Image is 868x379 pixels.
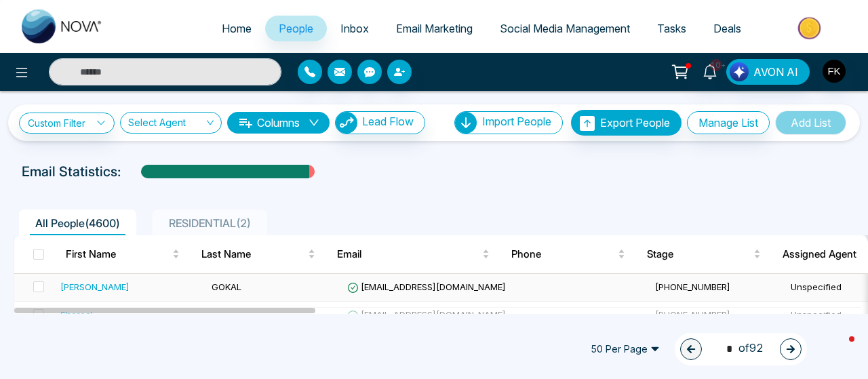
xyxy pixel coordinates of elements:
[511,246,615,262] span: Phone
[694,59,726,83] a: 10+
[326,235,500,273] th: Email
[227,112,330,134] button: Columnsdown
[66,246,170,262] span: First Name
[571,110,682,136] button: Export People
[713,22,741,35] span: Deals
[22,9,103,43] img: Nova CRM Logo
[823,60,846,83] img: User Avatar
[762,13,860,43] img: Market-place.gif
[336,112,357,134] img: Lead Flow
[22,161,121,182] p: Email Statistics:
[191,235,326,273] th: Last Name
[644,16,700,41] a: Tasks
[600,116,670,129] span: Export People
[486,16,644,41] a: Social Media Management
[730,62,749,81] img: Lead Flow
[265,16,327,41] a: People
[163,216,256,230] span: RESIDENTIAL ( 2 )
[201,246,305,262] span: Last Name
[335,111,425,134] button: Lead Flow
[60,280,130,294] div: [PERSON_NAME]
[822,333,854,365] iframe: Intercom live chat
[19,113,115,134] a: Custom Filter
[309,117,319,128] span: down
[655,281,730,292] span: [PHONE_NUMBER]
[362,115,414,128] span: Lead Flow
[726,59,810,85] button: AVON AI
[382,16,486,41] a: Email Marketing
[500,235,636,273] th: Phone
[279,22,313,35] span: People
[55,235,191,273] th: First Name
[657,22,686,35] span: Tasks
[396,22,473,35] span: Email Marketing
[718,340,764,358] span: of 92
[340,22,369,35] span: Inbox
[647,246,751,262] span: Stage
[687,111,770,134] button: Manage List
[337,246,479,262] span: Email
[212,281,241,292] span: GOKAL
[753,64,798,80] span: AVON AI
[208,16,265,41] a: Home
[700,16,755,41] a: Deals
[710,59,722,71] span: 10+
[347,281,506,292] span: [EMAIL_ADDRESS][DOMAIN_NAME]
[30,216,125,230] span: All People ( 4600 )
[500,22,630,35] span: Social Media Management
[327,16,382,41] a: Inbox
[222,22,252,35] span: Home
[482,115,551,128] span: Import People
[581,338,669,360] span: 50 Per Page
[330,111,425,134] a: Lead FlowLead Flow
[636,235,772,273] th: Stage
